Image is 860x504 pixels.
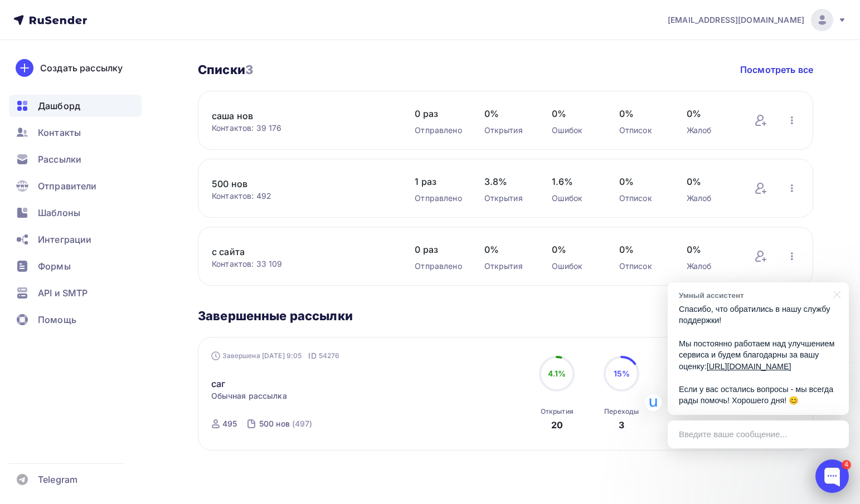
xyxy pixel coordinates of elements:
[668,14,804,26] span: [EMAIL_ADDRESS][DOMAIN_NAME]
[687,243,732,256] span: 0%
[308,350,316,361] span: ID
[212,245,392,258] a: с сайта
[842,460,851,469] div: 4
[484,125,529,136] div: Открытия
[319,350,340,361] span: 54276
[222,418,237,429] div: 495
[682,418,690,432] div: 11
[245,62,253,77] span: 3
[9,255,142,277] a: Формы
[619,125,664,136] div: Отписок
[552,261,597,272] div: Ошибок
[619,261,664,272] div: Отписок
[415,107,461,120] span: 0 раз
[619,193,664,204] div: Отписок
[212,177,392,190] a: 500 нов
[198,62,253,77] h3: Списки
[552,175,597,188] span: 1.6%
[552,107,597,120] span: 0%
[38,99,80,112] span: Дашборд
[38,206,80,219] span: Шаблоны
[484,193,529,204] div: Открытия
[687,193,732,204] div: Жалоб
[552,243,597,256] span: 0%
[38,179,97,193] span: Отправители
[619,175,664,188] span: 0%
[484,243,529,256] span: 0%
[415,193,461,204] div: Отправлено
[415,243,461,256] span: 0 раз
[707,362,791,371] a: [URL][DOMAIN_NAME]
[484,107,529,120] span: 0%
[740,63,813,76] a: Посмотреть все
[38,473,77,486] span: Telegram
[604,407,639,416] div: Переходы
[212,190,392,202] div: Контактов: 492
[614,369,630,378] span: 15%
[211,350,340,361] div: Завершена [DATE] 9:05
[40,61,123,75] div: Создать рассылку
[38,126,81,139] span: Контакты
[748,418,754,432] div: 0
[258,415,314,433] a: 500 нов (497)
[645,394,662,411] img: Умный ассистент
[38,153,81,166] span: Рассылки
[212,123,392,134] div: Контактов: 39 176
[259,418,290,429] div: 500 нов
[619,243,664,256] span: 0%
[668,9,847,31] a: [EMAIL_ADDRESS][DOMAIN_NAME]
[9,95,142,117] a: Дашборд
[484,175,529,188] span: 3.8%
[619,107,664,120] span: 0%
[212,258,392,270] div: Контактов: 33 109
[415,261,461,272] div: Отправлено
[292,418,313,429] div: (497)
[198,308,353,324] h3: Завершенные рассылки
[551,418,563,432] div: 20
[687,107,732,120] span: 0%
[552,193,597,204] div: Ошибок
[541,407,574,416] div: Открытия
[38,260,71,273] span: Формы
[668,420,849,448] div: Введите ваше сообщение...
[211,390,287,402] span: Обычная рассылка
[619,418,624,432] div: 3
[38,233,91,246] span: Интеграции
[9,175,142,197] a: Отправители
[687,125,732,136] div: Жалоб
[9,121,142,144] a: Контакты
[415,175,461,188] span: 1 раз
[679,304,838,407] p: Спасибо, что обратились в нашу службу поддержки! Мы постоянно работаем над улучшением сервиса и б...
[9,148,142,170] a: Рассылки
[548,369,566,378] span: 4.1%
[212,109,392,123] a: саша нов
[9,202,142,224] a: Шаблоны
[415,125,461,136] div: Отправлено
[38,286,88,300] span: API и SMTP
[687,175,732,188] span: 0%
[38,313,76,326] span: Помощь
[552,125,597,136] div: Ошибок
[687,261,732,272] div: Жалоб
[211,377,225,390] a: саг
[679,290,827,301] div: Умный ассистент
[484,261,529,272] div: Открытия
